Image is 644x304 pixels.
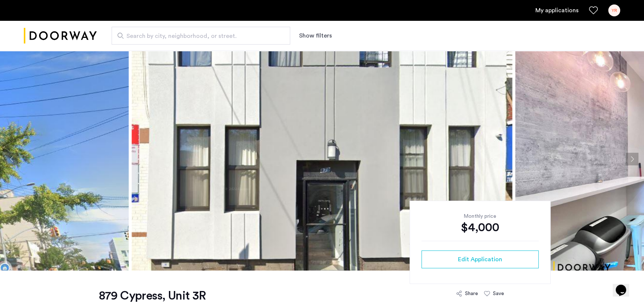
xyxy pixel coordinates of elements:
img: apartment [132,48,512,271]
div: Share [465,290,478,297]
iframe: chat widget [613,274,637,297]
a: Favorites [589,6,598,15]
div: Save [493,290,504,297]
button: Previous apartment [6,153,18,165]
input: Apartment Search [112,27,290,45]
div: YR [608,4,620,16]
div: Monthly price [422,213,539,220]
h1: 879 Cypress, Unit 3R [99,288,242,303]
span: Search by city, neighborhood, or street. [126,32,269,41]
div: $4,000 [422,220,539,235]
a: Cazamio logo [24,22,97,50]
button: button [422,250,539,268]
button: Show or hide filters [299,31,332,40]
span: Edit Application [458,255,502,264]
img: logo [24,22,97,50]
button: Next apartment [626,153,638,165]
a: My application [535,6,579,15]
